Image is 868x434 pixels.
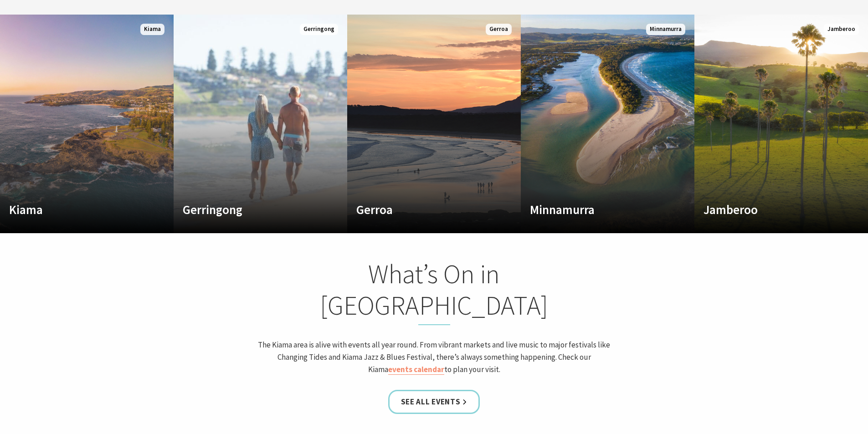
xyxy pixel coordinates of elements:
h2: What’s On in [GEOGRAPHIC_DATA] [256,258,613,325]
p: The Kiama area is alive with events all year round. From vibrant markets and live music to major ... [256,339,613,376]
a: Custom Image Used Gerringong Gerringong [174,15,347,233]
a: events calendar [388,364,444,375]
span: Gerroa [486,24,512,35]
a: Custom Image Used Jamberoo Jamberoo [694,15,868,233]
a: Custom Image Used Minnamurra Minnamurra [521,15,694,233]
h4: Gerringong [183,202,312,217]
span: Gerringong [300,24,338,35]
a: Custom Image Used Gerroa Gerroa [347,15,521,233]
h4: Kiama [9,202,139,217]
h4: Jamberoo [704,202,833,217]
span: Jamberoo [824,24,859,35]
h4: Minnamurra [530,202,659,217]
h4: Gerroa [356,202,486,217]
a: See all Events [388,390,480,414]
span: Kiama [140,24,164,35]
span: Minnamurra [646,24,685,35]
